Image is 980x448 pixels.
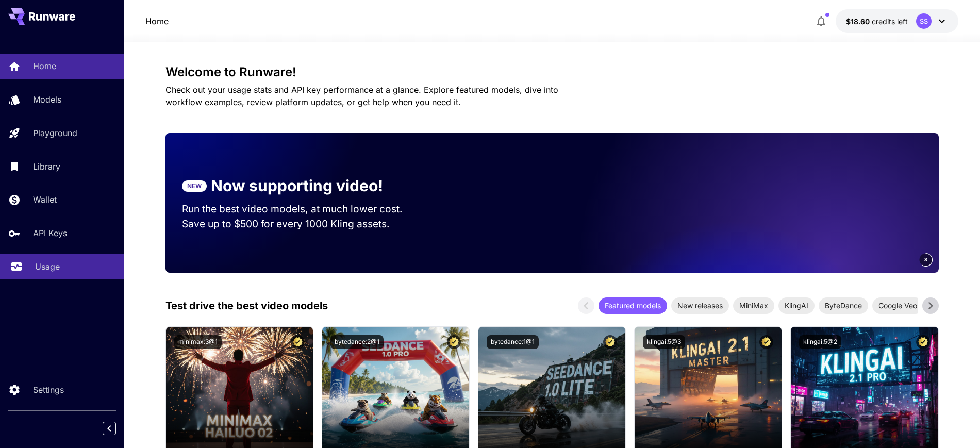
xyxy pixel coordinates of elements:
button: klingai:5@3 [643,335,685,349]
button: minimax:3@1 [174,335,222,349]
p: API Keys [33,227,67,239]
div: SS [916,13,932,29]
div: ByteDance [819,297,868,314]
span: Check out your usage stats and API key performance at a glance. Explore featured models, dive int... [165,85,558,107]
span: $18.60 [846,17,872,26]
div: $18.60482 [846,16,908,27]
p: Wallet [33,193,57,206]
span: MiniMax [733,300,774,311]
p: Test drive the best video models [165,298,328,313]
div: Google Veo [872,297,923,314]
button: Certified Model – Vetted for best performance and includes a commercial license. [291,335,305,349]
span: credits left [872,17,908,26]
p: Save up to $500 for every 1000 Kling assets. [182,217,422,231]
p: Home [33,60,56,72]
p: Usage [35,260,60,273]
button: bytedance:2@1 [330,335,384,349]
h3: Welcome to Runware! [165,65,939,79]
button: Collapse sidebar [103,422,116,435]
p: Library [33,160,60,173]
span: Google Veo [872,300,923,311]
button: klingai:5@2 [799,335,841,349]
button: Certified Model – Vetted for best performance and includes a commercial license. [447,335,461,349]
span: ByteDance [819,300,868,311]
p: Playground [33,127,77,139]
button: Certified Model – Vetted for best performance and includes a commercial license. [603,335,617,349]
button: bytedance:1@1 [487,335,539,349]
p: Now supporting video! [211,174,383,197]
button: $18.60482SS [836,9,958,33]
span: 3 [924,256,927,263]
p: Run the best video models, at much lower cost. [182,202,422,217]
div: New releases [671,297,729,314]
button: Certified Model – Vetted for best performance and includes a commercial license. [759,335,773,349]
div: KlingAI [778,297,815,314]
span: Featured models [599,300,667,311]
span: KlingAI [778,300,815,311]
div: Collapse sidebar [110,419,124,438]
div: Featured models [599,297,667,314]
div: MiniMax [733,297,774,314]
button: Certified Model – Vetted for best performance and includes a commercial license. [916,335,930,349]
span: New releases [671,300,729,311]
nav: breadcrumb [145,15,169,27]
a: Home [145,15,169,27]
p: Models [33,93,61,106]
p: Settings [33,384,64,396]
p: NEW [187,181,202,191]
